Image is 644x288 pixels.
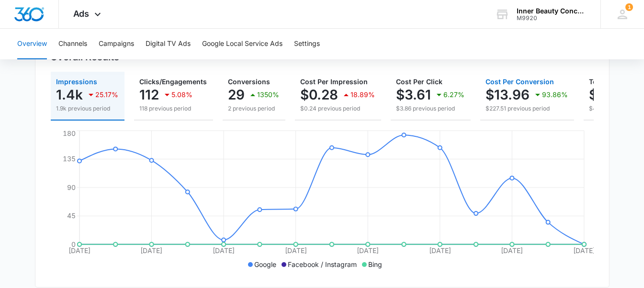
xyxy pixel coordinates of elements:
[396,78,443,86] span: Cost Per Click
[228,78,271,86] span: Conversions
[62,155,75,163] tspan: 135
[294,29,320,59] button: Settings
[625,3,633,11] span: 1
[625,3,633,11] div: notifications count
[486,78,554,86] span: Cost Per Conversion
[56,104,119,113] p: 1.9k previous period
[228,104,280,113] p: 2 previous period
[444,91,465,98] p: 6.27%
[67,211,75,220] tspan: 45
[351,91,375,98] p: 18.89%
[258,91,280,98] p: 1350%
[255,259,277,269] p: Google
[369,259,383,269] p: Bing
[501,246,523,255] tspan: [DATE]
[301,78,368,86] span: Cost Per Impression
[396,87,431,102] p: $3.61
[96,91,119,98] p: 25.17%
[202,29,282,59] button: Google Local Service Ads
[68,246,90,255] tspan: [DATE]
[140,87,159,102] p: 112
[517,7,587,15] div: account name
[301,87,339,102] p: $0.28
[284,246,306,255] tspan: [DATE]
[486,87,530,102] p: $13.96
[357,246,379,255] tspan: [DATE]
[56,87,83,102] p: 1.4k
[517,15,587,22] div: account id
[146,29,191,59] button: Digital TV Ads
[486,104,568,113] p: $227.51 previous period
[396,104,465,113] p: $3.86 previous period
[140,104,207,113] p: 118 previous period
[99,29,134,59] button: Campaigns
[56,78,98,86] span: Impressions
[228,87,245,102] p: 29
[67,183,75,191] tspan: 90
[140,78,207,86] span: Clicks/Engagements
[589,78,629,86] span: Total Spend
[288,259,357,269] p: Facebook / Instagram
[58,29,87,59] button: Channels
[542,91,568,98] p: 93.86%
[71,240,75,248] tspan: 0
[140,246,162,255] tspan: [DATE]
[213,246,235,255] tspan: [DATE]
[573,246,595,255] tspan: [DATE]
[73,9,90,19] span: Ads
[17,29,47,59] button: Overview
[429,246,451,255] tspan: [DATE]
[62,129,75,137] tspan: 180
[172,91,193,98] p: 5.08%
[301,104,375,113] p: $0.24 previous period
